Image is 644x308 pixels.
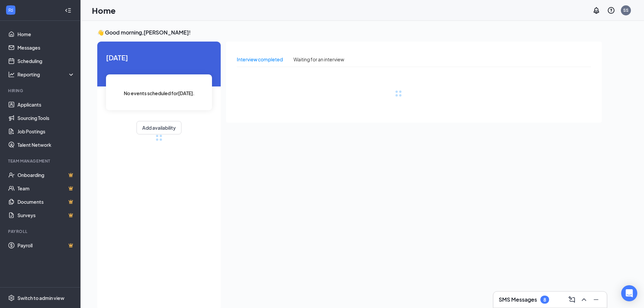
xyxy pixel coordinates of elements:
a: Sourcing Tools [17,111,75,125]
h3: SMS Messages [499,296,537,303]
svg: Settings [8,295,15,301]
svg: Collapse [65,7,71,14]
div: 8 [543,297,546,303]
button: ChevronUp [579,294,589,305]
div: Interview completed [237,56,283,63]
svg: Minimize [592,296,600,304]
svg: Analysis [8,71,15,78]
div: Waiting for an interview [293,56,344,63]
a: Home [17,27,75,41]
svg: QuestionInfo [607,6,615,14]
div: Payroll [8,229,73,234]
span: [DATE] [106,52,212,63]
div: Team Management [8,158,73,164]
a: Scheduling [17,54,75,68]
a: TeamCrown [17,182,75,195]
svg: ChevronUp [580,296,588,304]
button: Minimize [591,294,601,305]
div: Hiring [8,88,73,94]
div: SS [623,7,629,13]
a: PayrollCrown [17,239,75,252]
a: OnboardingCrown [17,168,75,182]
div: loading meetings... [156,134,162,141]
div: Open Intercom Messenger [621,285,637,301]
h3: 👋 Good morning, [PERSON_NAME] ! [97,29,602,36]
a: SurveysCrown [17,208,75,222]
div: Switch to admin view [17,295,64,301]
a: Job Postings [17,125,75,138]
div: Reporting [17,71,75,78]
a: Talent Network [17,138,75,151]
h1: Home [92,5,116,16]
svg: Notifications [592,6,600,14]
svg: WorkstreamLogo [7,7,14,13]
button: ComposeMessage [567,294,577,305]
a: DocumentsCrown [17,195,75,208]
span: No events scheduled for [DATE] . [124,89,195,97]
a: Messages [17,41,75,54]
button: Add availability [137,121,181,134]
a: Applicants [17,98,75,111]
svg: ComposeMessage [568,296,576,304]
